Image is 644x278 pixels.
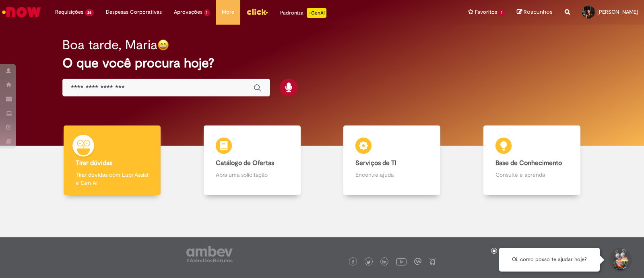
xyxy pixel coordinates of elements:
[396,256,407,267] img: logo_footer_youtube.png
[76,159,112,167] b: Tirar dúvidas
[462,125,602,195] a: Base de Conhecimento Consulte e aprenda
[495,171,568,179] p: Consulte e aprenda
[216,159,274,167] b: Catálogo de Ofertas
[499,248,600,272] div: Oi, como posso te ajudar hoje?
[414,258,421,265] img: logo_footer_workplace.png
[517,8,553,16] a: Rascunhos
[475,8,497,16] span: Favoritos
[157,39,169,51] img: happy-face.png
[1,4,42,20] img: ServiceNow
[246,6,268,18] img: click_logo_yellow_360x200.png
[608,248,632,272] button: Iniciar Conversa de Suporte
[367,260,371,264] img: logo_footer_twitter.png
[280,8,326,18] div: Padroniza
[216,171,289,179] p: Abra uma solicitação
[222,8,234,16] span: More
[307,8,326,18] p: +GenAi
[495,159,562,167] b: Base de Conhecimento
[351,260,355,264] img: logo_footer_facebook.png
[597,8,638,15] span: [PERSON_NAME]
[62,56,582,70] h2: O que você procura hoje?
[499,9,505,16] span: 1
[382,260,386,265] img: logo_footer_linkedin.png
[355,171,428,179] p: Encontre ajuda
[42,125,182,195] a: Tirar dúvidas Tirar dúvidas com Lupi Assist e Gen Ai
[174,8,202,16] span: Aprovações
[76,171,149,187] p: Tirar dúvidas com Lupi Assist e Gen Ai
[355,159,396,167] b: Serviços de TI
[524,8,553,16] span: Rascunhos
[429,258,436,265] img: logo_footer_naosei.png
[322,125,462,195] a: Serviços de TI Encontre ajuda
[204,9,210,16] span: 1
[182,125,322,195] a: Catálogo de Ofertas Abra uma solicitação
[106,8,162,16] span: Despesas Corporativas
[62,38,157,52] h2: Boa tarde, Maria
[85,9,94,16] span: 26
[55,8,83,16] span: Requisições
[186,246,233,262] img: logo_footer_ambev_rotulo_gray.png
